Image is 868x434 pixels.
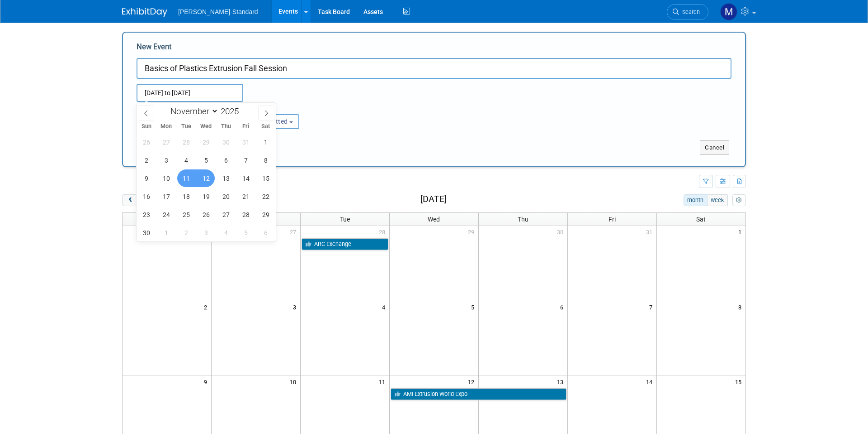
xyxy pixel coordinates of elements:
span: [PERSON_NAME]-Standard [178,8,258,15]
span: December 5, 2025 [237,224,255,241]
span: Fri [236,124,256,130]
span: November 7, 2025 [237,151,255,169]
span: Tue [176,124,196,130]
span: December 2, 2025 [177,224,195,241]
span: Tue [340,216,350,223]
span: December 1, 2025 [157,224,175,241]
span: 8 [737,301,745,313]
span: October 27, 2025 [157,133,175,151]
span: November 24, 2025 [157,206,175,223]
span: November 11, 2025 [177,169,195,187]
span: 6 [559,301,567,313]
span: November 6, 2025 [217,151,235,169]
span: November 4, 2025 [177,151,195,169]
span: October 29, 2025 [197,133,215,151]
span: November 2, 2025 [137,151,155,169]
span: November 19, 2025 [197,188,215,205]
div: Participation: [238,102,325,114]
span: 5 [470,301,478,313]
span: 3 [292,301,300,313]
span: October 26, 2025 [137,133,155,151]
span: November 13, 2025 [217,169,235,187]
span: 9 [203,376,211,387]
span: November 22, 2025 [257,188,274,205]
span: 1 [737,226,745,237]
span: December 6, 2025 [257,224,274,241]
span: October 28, 2025 [177,133,195,151]
span: November 8, 2025 [257,151,274,169]
span: 13 [556,376,567,387]
span: November 29, 2025 [257,206,274,223]
span: November 30, 2025 [137,224,155,241]
img: Michael Crawford [720,3,737,20]
span: Sat [256,124,276,130]
span: Sat [696,216,706,223]
a: AMI Extrusion World Expo [391,388,566,400]
span: October 30, 2025 [217,133,235,151]
span: November 20, 2025 [217,188,235,205]
span: 27 [289,226,300,237]
label: New Event [137,42,172,56]
img: ExhibitDay [122,8,167,17]
button: month [684,194,708,206]
span: November 3, 2025 [157,151,175,169]
span: 29 [467,226,478,237]
span: 7 [648,301,656,313]
input: Start Date - End Date [137,84,243,102]
span: Fri [609,216,616,223]
a: ARC Exchange [302,238,388,250]
span: 14 [645,376,656,387]
span: Mon [156,124,176,130]
span: November 15, 2025 [257,169,274,187]
span: November 23, 2025 [137,206,155,223]
span: Sun [137,124,156,130]
span: Wed [196,124,216,130]
span: November 16, 2025 [137,188,155,205]
span: December 3, 2025 [197,224,215,241]
span: November 14, 2025 [237,169,255,187]
span: 30 [556,226,567,237]
span: 28 [378,226,389,237]
button: Cancel [700,140,729,155]
span: 15 [734,376,745,387]
span: November 28, 2025 [237,206,255,223]
span: November 27, 2025 [217,206,235,223]
span: November 1, 2025 [257,133,274,151]
span: October 31, 2025 [237,133,255,151]
span: 11 [378,376,389,387]
span: 10 [289,376,300,387]
i: Personalize Calendar [736,198,742,203]
button: prev [122,194,139,206]
span: Thu [518,216,528,223]
span: November 26, 2025 [197,206,215,223]
a: Search [667,4,708,20]
span: 31 [645,226,656,237]
span: December 4, 2025 [217,224,235,241]
h2: [DATE] [420,194,447,204]
span: 4 [381,301,389,313]
span: November 9, 2025 [137,169,155,187]
span: November 21, 2025 [237,188,255,205]
button: week [707,194,728,206]
input: Year [218,106,245,116]
span: November 5, 2025 [197,151,215,169]
span: November 17, 2025 [157,188,175,205]
span: Wed [428,216,440,223]
span: 12 [467,376,478,387]
span: November 10, 2025 [157,169,175,187]
span: November 12, 2025 [197,169,215,187]
button: myCustomButton [732,194,746,206]
select: Month [166,106,218,117]
span: 2 [203,301,211,313]
span: November 25, 2025 [177,206,195,223]
span: November 18, 2025 [177,188,195,205]
input: Name of Trade Show / Conference [137,58,731,79]
span: Search [679,9,700,15]
div: Attendance / Format: [137,102,224,114]
span: Thu [216,124,236,130]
